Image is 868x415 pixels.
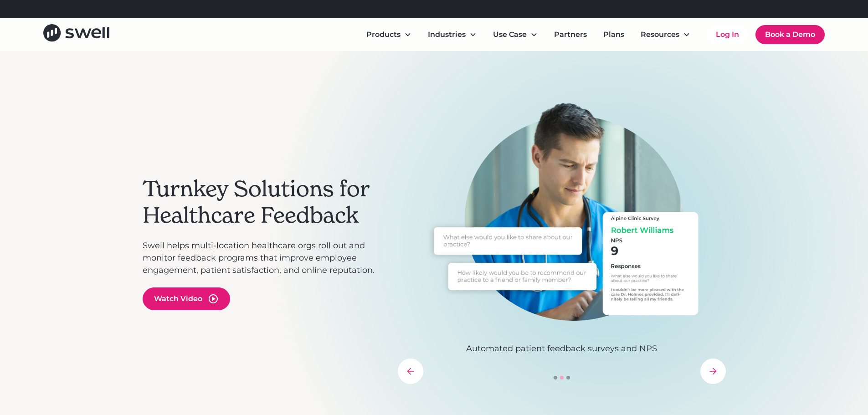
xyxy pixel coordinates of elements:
[700,359,726,384] div: next slide
[755,25,825,44] a: Book a Demo
[143,240,389,277] p: Swell helps multi-location healthcare orgs roll out and monitor feedback programs that improve em...
[493,29,527,40] div: Use Case
[398,102,726,384] div: carousel
[421,26,484,44] div: Industries
[560,376,564,379] div: Show slide 2 of 3
[366,29,401,40] div: Products
[428,29,466,40] div: Industries
[398,359,423,384] div: previous slide
[641,29,679,40] div: Resources
[822,371,868,415] iframe: Chat Widget
[547,26,594,44] a: Partners
[398,343,726,355] p: Automated patient feedback surveys and NPS
[633,26,698,44] div: Resources
[143,176,389,228] h2: Turnkey Solutions for Healthcare Feedback
[143,287,230,310] a: open lightbox
[359,26,419,44] div: Products
[43,24,109,45] a: home
[566,376,570,379] div: Show slide 3 of 3
[554,376,557,379] div: Show slide 1 of 3
[707,26,748,44] a: Log In
[398,102,726,355] div: 2 of 3
[154,293,202,304] div: Watch Video
[596,26,632,44] a: Plans
[486,26,545,44] div: Use Case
